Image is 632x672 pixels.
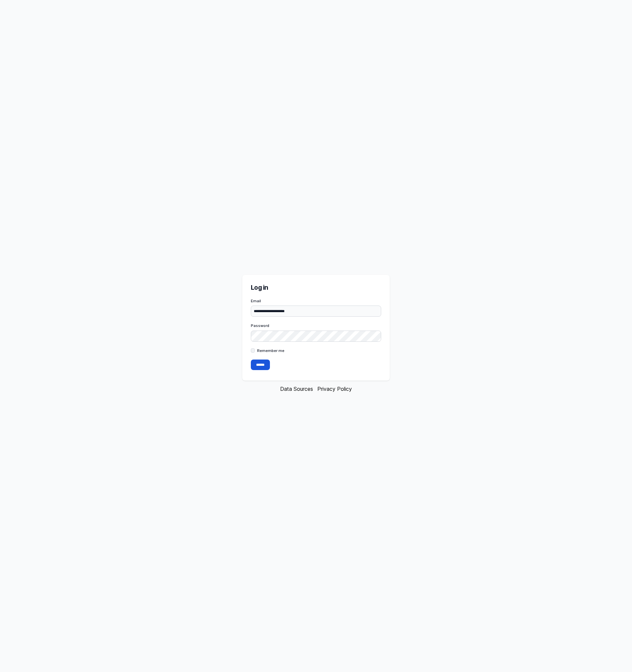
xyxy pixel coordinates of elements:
h2: Log in [251,283,382,292]
label: Email [251,298,382,304]
label: Password [251,323,382,328]
a: Data Sources [280,386,313,392]
label: Remember me [257,348,284,353]
a: Privacy Policy [317,386,352,392]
